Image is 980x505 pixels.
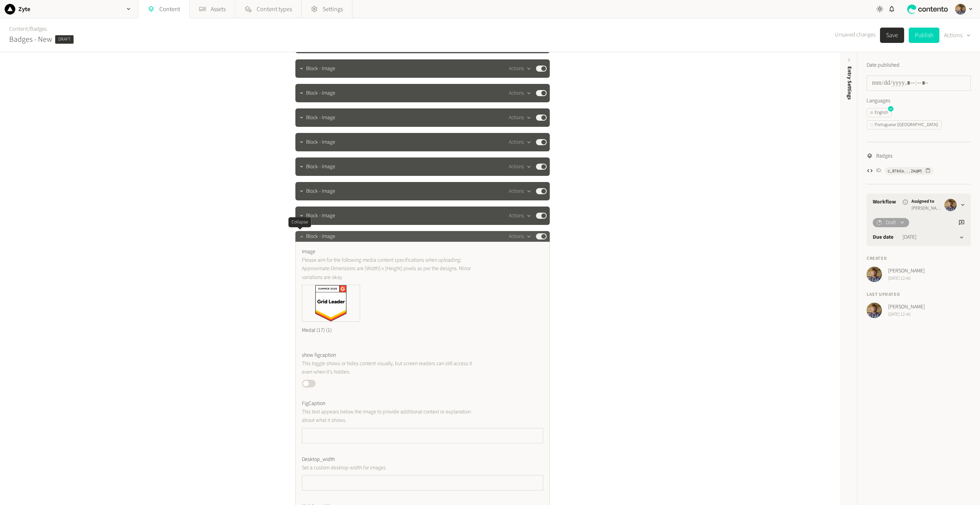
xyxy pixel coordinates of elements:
button: Draft [873,218,909,227]
a: Content [9,25,28,33]
button: Actions [509,113,531,122]
button: c_01k6a...2AqWt [885,167,934,175]
span: c_01k6a...2AqWt [888,167,922,174]
button: Actions [509,64,531,73]
div: Medal (17) (1) [302,322,360,339]
img: Péter Soltész [944,199,957,211]
span: Block - Image [306,138,335,146]
span: Entry Settings [846,66,854,100]
div: Portuguese ([GEOGRAPHIC_DATA]) [870,121,938,128]
span: Draft [55,35,74,44]
img: Péter Soltész [867,267,882,282]
span: Block - Image [306,89,335,97]
span: [PERSON_NAME] [888,303,925,311]
div: Collapse [288,217,311,227]
span: Draft [886,219,896,227]
time: [DATE] [903,233,916,241]
button: Actions [944,28,971,43]
button: Actions [509,89,531,98]
span: / [28,25,30,33]
button: Actions [509,138,531,147]
img: Péter Soltész [955,4,966,15]
span: Image [302,248,315,256]
img: Péter Soltész [867,303,882,318]
span: FigCaption [302,400,325,408]
span: Block - Image [306,65,335,73]
a: Badges [30,25,47,33]
label: Languages [867,97,971,105]
span: Block - Image [306,212,335,220]
h4: Last updated [867,291,971,298]
span: [DATE] 12:46 [888,311,925,318]
button: Actions [509,211,531,220]
a: Workflow [873,198,896,206]
p: Please aim for the following media content specifications when uploading: Approximate Dimensions ... [302,256,476,282]
button: Actions [509,232,531,241]
span: Content types [257,5,292,14]
span: Desktop_width [302,456,335,464]
span: show figcaption [302,351,336,359]
p: Set a custom desktop width for images [302,464,476,472]
button: Portuguese ([GEOGRAPHIC_DATA]) [867,120,942,130]
img: Medal (17) (1) [302,285,360,321]
button: Actions [509,187,531,196]
span: [PERSON_NAME] [888,267,925,275]
button: Actions [509,162,531,171]
span: Block - Image [306,163,335,171]
h2: Zyte [18,5,30,14]
span: [PERSON_NAME] [911,205,941,212]
label: Date published [867,61,900,69]
span: Badges [876,152,893,160]
img: Zyte [5,4,15,15]
div: English [870,109,888,116]
h4: Created [867,255,971,262]
h2: Badges - New [9,34,52,45]
button: Save [880,28,904,43]
span: Unsaved changes [835,31,875,39]
span: [DATE] 12:46 [888,275,925,282]
label: Due date [873,233,893,241]
p: This toggle shows or hides content visually, but screen readers can still access it even when it'... [302,359,476,377]
span: Block - Image [306,233,335,241]
p: This text appears below the image to provide additional context or explanation about what it shows. [302,408,476,425]
span: Block - Image [306,114,335,122]
button: Publish [909,28,939,43]
span: Settings [323,5,343,14]
span: Block - Image [306,187,335,195]
span: Assigned to [911,198,941,205]
span: ID: [876,167,882,175]
button: English [867,108,892,117]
